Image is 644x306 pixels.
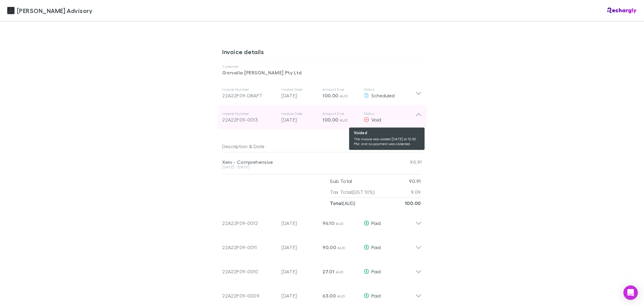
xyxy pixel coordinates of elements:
[17,6,92,15] span: [PERSON_NAME] Advisory
[282,111,318,116] p: Invoice Date
[218,281,427,305] div: 22A22F09-0009[DATE]63.00 AUDPaid
[223,220,277,227] div: 22A22F09-0012
[282,244,318,251] p: [DATE]
[323,244,336,250] span: 90.00
[338,246,346,250] span: AUD
[336,221,344,226] span: AUD
[282,92,318,99] p: [DATE]
[372,244,381,250] span: Paid
[340,118,348,122] span: AUD
[323,93,338,99] span: 100.00
[223,165,386,169] div: [DATE] - [DATE]
[330,198,356,209] p: ( AUD )
[223,244,277,251] div: 22A22F09-0011
[218,257,427,281] div: 22A22F09-0010[DATE]27.01 AUDPaid
[323,111,359,116] p: Amount Due
[218,81,427,105] div: Invoice Number22A22F09-DRAFTInvoice Date[DATE]Amount Due100.00 AUDStatusScheduled
[323,220,335,226] span: 96.10
[330,200,343,206] strong: Total
[405,200,421,206] strong: 100.00
[364,111,415,116] p: Status
[323,117,338,123] span: 100.00
[223,140,248,152] button: Description
[218,233,427,257] div: 22A22F09-0011[DATE]90.00 AUDPaid
[372,293,381,298] span: Paid
[223,268,277,275] div: 22A22F09-0010
[409,176,421,187] p: 90.91
[218,105,427,129] div: Invoice Number22A22F09-0013Invoice Date[DATE]Amount Due100.00 AUDStatus
[223,92,277,99] div: 22A22F09-DRAFT
[340,94,348,98] span: AUD
[372,220,381,226] span: Paid
[223,69,422,76] p: Gorvalla [PERSON_NAME] Pty Ltd
[223,140,383,152] div: &
[372,93,395,98] span: Scheduled
[223,87,277,92] p: Invoice Number
[323,293,336,299] span: 63.00
[223,292,277,299] div: 22A22F09-0009
[372,269,381,274] span: Paid
[323,269,335,275] span: 27.01
[223,64,422,69] p: Customer
[372,117,381,122] span: Void
[337,294,345,298] span: AUD
[7,7,14,14] img: Liston Newton Advisory's Logo
[282,116,318,123] p: [DATE]
[223,111,277,116] p: Invoice Number
[386,152,422,172] div: 90.91
[223,48,422,58] h3: Invoice details
[623,285,638,300] div: Open Intercom Messenger
[254,140,265,152] button: Date
[223,116,277,123] div: 22A22F09-0013
[282,87,318,92] p: Invoice Date
[282,220,318,227] p: [DATE]
[330,187,375,197] p: Tax Total (GST 10%)
[218,209,427,233] div: 22A22F09-0012[DATE]96.10 AUDPaid
[364,87,415,92] p: Status
[330,176,352,187] p: Sub Total
[607,8,637,14] img: Rechargly Logo
[323,87,359,92] p: Amount Due
[336,270,344,274] span: AUD
[223,159,386,165] div: Xero - Comprehensive
[411,187,421,197] p: 9.09
[282,268,318,275] p: [DATE]
[282,292,318,299] p: [DATE]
